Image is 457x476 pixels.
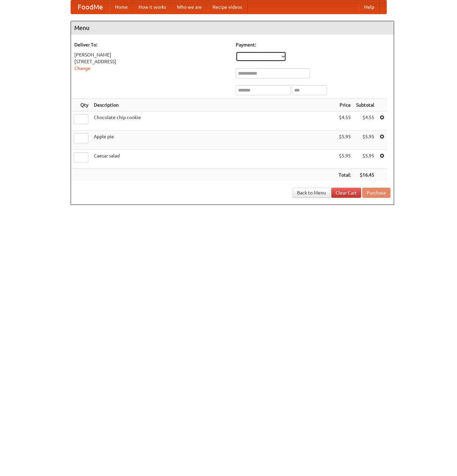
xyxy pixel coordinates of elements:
td: $4.55 [353,111,377,131]
td: $5.95 [336,150,353,169]
td: $5.95 [336,131,353,150]
a: Home [110,0,133,14]
div: [STREET_ADDRESS] [74,58,229,65]
th: Qty [71,99,91,111]
th: Subtotal [353,99,377,111]
a: Help [359,0,380,14]
a: Recipe videos [207,0,247,14]
td: $4.55 [336,111,353,131]
h5: Deliver To: [74,41,229,48]
th: Description [91,99,336,111]
td: Apple pie [91,131,336,150]
th: $16.45 [353,169,377,181]
th: Price [336,99,353,111]
td: Chocolate chip cookie [91,111,336,131]
a: Clear Cart [331,188,361,198]
button: Purchase [362,188,390,198]
a: Change [74,66,90,71]
td: $5.95 [353,131,377,150]
td: $5.95 [353,150,377,169]
h4: Menu [71,21,394,35]
a: Back to Menu [293,188,330,198]
td: Caesar salad [91,150,336,169]
a: FoodMe [71,0,110,14]
h5: Payment: [236,41,390,48]
a: How it works [133,0,172,14]
div: [PERSON_NAME] [74,51,229,58]
a: Who we are [172,0,207,14]
th: Total: [336,169,353,181]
